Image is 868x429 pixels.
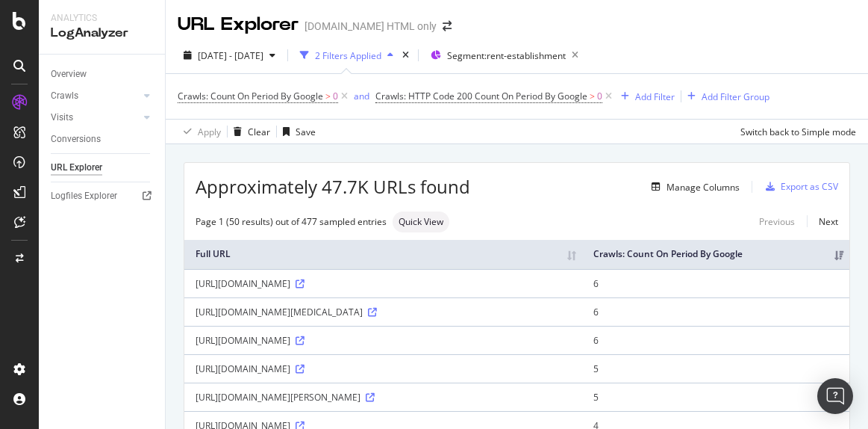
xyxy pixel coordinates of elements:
span: Segment: rent-establishment [447,49,566,62]
span: [DATE] - [DATE] [198,49,263,62]
div: and [354,90,369,102]
div: times [399,48,412,63]
a: Next [807,211,838,232]
div: Save [296,126,316,138]
div: Conversions [51,132,101,147]
div: Logfiles Explorer [51,188,117,204]
td: 6 [582,269,849,297]
a: URL Explorer [51,160,154,176]
div: [URL][DOMAIN_NAME] [196,334,571,347]
button: Manage Columns [646,178,740,196]
button: Add Filter Group [681,87,769,105]
div: Clear [248,126,270,138]
span: > [325,90,331,102]
button: 2 Filters Applied [294,43,399,67]
button: Export as CSV [760,175,838,199]
div: URL Explorer [51,160,102,176]
div: Manage Columns [666,181,740,194]
div: URL Explorer [178,12,299,37]
a: Logfiles Explorer [51,188,154,204]
div: Add Filter [635,90,675,103]
div: [URL][DOMAIN_NAME] [196,277,571,290]
div: Visits [51,110,73,126]
div: Add Filter Group [702,90,769,103]
button: Save [277,120,316,143]
button: Apply [178,120,221,143]
a: Overview [51,67,154,82]
span: Crawls: HTTP Code 200 Count On Period By Google [375,90,587,102]
a: Visits [51,110,140,126]
div: Overview [51,67,87,82]
a: Conversions [51,132,154,147]
button: Add Filter [615,87,675,105]
div: [URL][DOMAIN_NAME] [196,362,571,375]
td: 6 [582,326,849,354]
div: Crawls [51,88,78,104]
div: Open Intercom Messenger [817,378,853,414]
div: [URL][DOMAIN_NAME][MEDICAL_DATA] [196,306,571,318]
td: 6 [582,297,849,326]
button: and [354,89,369,103]
button: Clear [228,120,270,143]
button: Switch back to Simple mode [734,120,856,143]
div: 2 Filters Applied [315,49,381,62]
div: [URL][DOMAIN_NAME][PERSON_NAME] [196,391,571,404]
div: LogAnalyzer [51,25,153,42]
button: [DATE] - [DATE] [178,43,281,67]
div: [DOMAIN_NAME] HTML only [305,19,437,34]
a: Crawls [51,88,140,104]
button: Segment:rent-establishment [425,43,584,67]
span: 0 [597,86,602,107]
td: 5 [582,383,849,411]
div: arrow-right-arrow-left [443,21,452,31]
div: neutral label [393,212,449,232]
div: Analytics [51,12,153,25]
span: Crawls: Count On Period By Google [178,90,323,102]
div: Export as CSV [781,180,838,193]
td: 5 [582,354,849,383]
div: Switch back to Simple mode [740,126,856,138]
span: > [590,90,595,102]
div: Apply [198,126,221,138]
span: Quick View [399,217,443,226]
span: Approximately 47.7K URLs found [196,174,470,200]
div: Page 1 (50 results) out of 477 sampled entries [196,215,387,228]
th: Full URL: activate to sort column ascending [184,240,582,269]
th: Crawls: Count On Period By Google: activate to sort column ascending [582,240,849,269]
span: 0 [333,86,338,107]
